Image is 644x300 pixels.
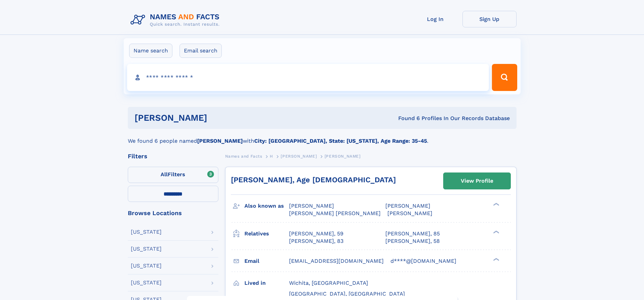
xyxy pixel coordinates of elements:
[128,210,218,216] div: Browse Locations
[303,115,510,122] div: Found 6 Profiles In Our Records Database
[127,64,489,91] input: search input
[492,257,500,261] div: ❯
[131,246,162,252] div: [US_STATE]
[492,202,500,207] div: ❯
[492,230,500,234] div: ❯
[128,11,225,29] img: Logo Names and Facts
[462,11,517,27] a: Sign Up
[270,154,273,159] span: H
[135,114,303,122] h1: [PERSON_NAME]
[289,230,343,237] a: [PERSON_NAME], 59
[128,167,218,183] label: Filters
[385,203,430,209] span: [PERSON_NAME]
[492,64,517,91] button: Search Button
[385,237,440,245] a: [PERSON_NAME], 58
[289,258,384,264] span: [EMAIL_ADDRESS][DOMAIN_NAME]
[128,153,218,159] div: Filters
[161,171,168,178] span: All
[244,228,289,239] h3: Relatives
[289,203,334,209] span: [PERSON_NAME]
[131,229,162,235] div: [US_STATE]
[270,152,273,160] a: H
[131,263,162,269] div: [US_STATE]
[408,11,462,27] a: Log In
[387,210,432,216] span: [PERSON_NAME]
[254,138,427,144] b: City: [GEOGRAPHIC_DATA], State: [US_STATE], Age Range: 35-45
[281,154,317,159] span: [PERSON_NAME]
[131,280,162,285] div: [US_STATE]
[244,255,289,267] h3: Email
[128,129,517,145] div: We found 6 people named with .
[289,237,343,245] a: [PERSON_NAME], 83
[289,210,381,216] span: [PERSON_NAME] [PERSON_NAME]
[231,176,396,184] a: [PERSON_NAME], Age [DEMOGRAPHIC_DATA]
[289,280,368,286] span: Wichita, [GEOGRAPHIC_DATA]
[289,291,405,297] span: [GEOGRAPHIC_DATA], [GEOGRAPHIC_DATA]
[244,200,289,212] h3: Also known as
[461,173,493,189] div: View Profile
[129,44,172,58] label: Name search
[244,277,289,289] h3: Lived in
[385,230,440,237] a: [PERSON_NAME], 85
[444,173,510,189] a: View Profile
[180,44,222,58] label: Email search
[325,154,361,159] span: [PERSON_NAME]
[197,138,243,144] b: [PERSON_NAME]
[225,152,262,160] a: Names and Facts
[281,152,317,160] a: [PERSON_NAME]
